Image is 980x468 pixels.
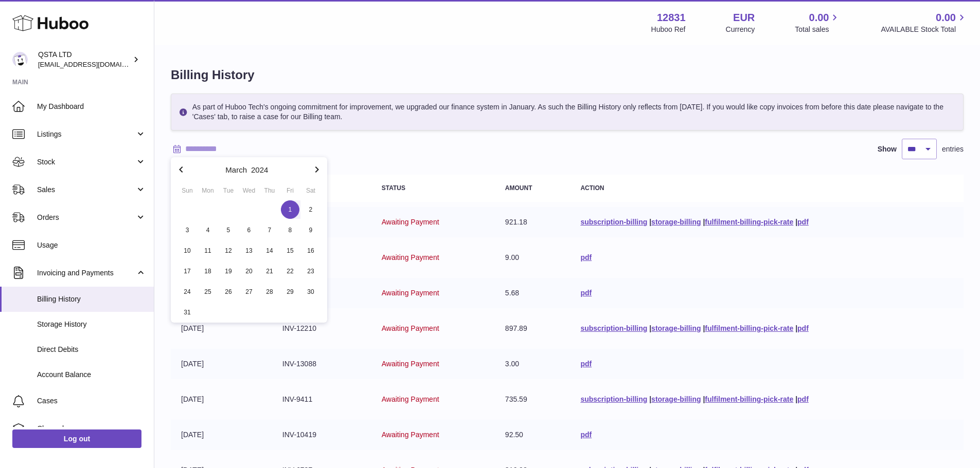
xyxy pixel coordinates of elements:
[177,261,198,282] button: 17
[382,289,439,297] span: Awaiting Payment
[300,199,321,220] button: 2
[239,240,259,261] button: 13
[703,395,705,403] span: |
[37,396,146,406] span: Cases
[281,221,299,239] span: 8
[239,282,259,302] button: 27
[12,52,28,67] img: rodcp10@gmail.com
[218,186,239,195] div: Tue
[198,261,218,282] button: 18
[301,200,320,219] span: 2
[240,221,258,239] span: 6
[177,220,198,240] button: 3
[703,218,705,226] span: |
[797,324,809,332] a: pdf
[199,262,217,280] span: 18
[878,144,897,154] label: Show
[651,218,701,226] a: storage-billing
[705,324,793,332] a: fulfilment-billing-pick-rate
[219,221,238,239] span: 5
[178,221,197,239] span: 3
[240,262,258,280] span: 20
[272,313,371,344] td: INV-12210
[300,220,321,240] button: 9
[301,283,320,301] span: 30
[705,218,793,226] a: fulfilment-billing-pick-rate
[795,218,797,226] span: |
[272,420,371,450] td: INV-10419
[657,11,686,25] strong: 12831
[272,349,371,379] td: INV-13088
[382,360,439,368] span: Awaiting Payment
[580,430,592,439] a: pdf
[225,166,247,174] button: March
[171,313,272,344] td: [DATE]
[580,253,592,261] a: pdf
[199,221,217,239] span: 4
[495,420,571,450] td: 92.50
[281,262,299,280] span: 22
[649,395,651,403] span: |
[651,395,701,403] a: storage-billing
[171,384,272,415] td: [DATE]
[37,268,135,278] span: Invoicing and Payments
[259,261,280,282] button: 21
[199,241,217,260] span: 11
[495,384,571,415] td: 735.59
[259,220,280,240] button: 7
[37,320,146,329] span: Storage History
[240,283,258,301] span: 27
[177,302,198,323] button: 31
[280,199,300,220] button: 1
[705,395,793,403] a: fulfilment-billing-pick-rate
[382,395,439,403] span: Awaiting Payment
[239,220,259,240] button: 6
[580,184,604,192] strong: Action
[651,25,686,34] div: Huboo Ref
[301,262,320,280] span: 23
[505,184,532,192] strong: Amount
[218,240,239,261] button: 12
[171,93,964,130] div: As part of Huboo Tech's ongoing commitment for improvement, we upgraded our finance system in Jan...
[177,186,198,195] div: Sun
[281,283,299,301] span: 29
[280,186,300,195] div: Fri
[171,349,272,379] td: [DATE]
[198,240,218,261] button: 11
[301,241,320,260] span: 16
[37,129,135,139] span: Listings
[260,241,279,260] span: 14
[260,262,279,280] span: 21
[37,157,135,167] span: Stock
[38,50,131,69] div: QSTA LTD
[382,184,405,192] strong: Status
[219,241,238,260] span: 12
[178,241,197,260] span: 10
[795,395,797,403] span: |
[726,25,755,34] div: Currency
[649,218,651,226] span: |
[881,11,968,34] a: 0.00 AVAILABLE Stock Total
[260,221,279,239] span: 7
[495,349,571,379] td: 3.00
[300,261,321,282] button: 23
[171,420,272,450] td: [DATE]
[37,424,146,434] span: Channels
[12,429,141,448] a: Log out
[881,25,968,34] span: AVAILABLE Stock Total
[795,25,841,34] span: Total sales
[272,384,371,415] td: INV-9411
[797,395,809,403] a: pdf
[280,220,300,240] button: 8
[177,282,198,302] button: 24
[580,360,592,368] a: pdf
[942,144,964,154] span: entries
[37,294,146,304] span: Billing History
[218,220,239,240] button: 5
[37,213,135,222] span: Orders
[198,220,218,240] button: 4
[171,67,964,83] h1: Billing History
[239,261,259,282] button: 20
[495,207,571,237] td: 921.18
[580,289,592,297] a: pdf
